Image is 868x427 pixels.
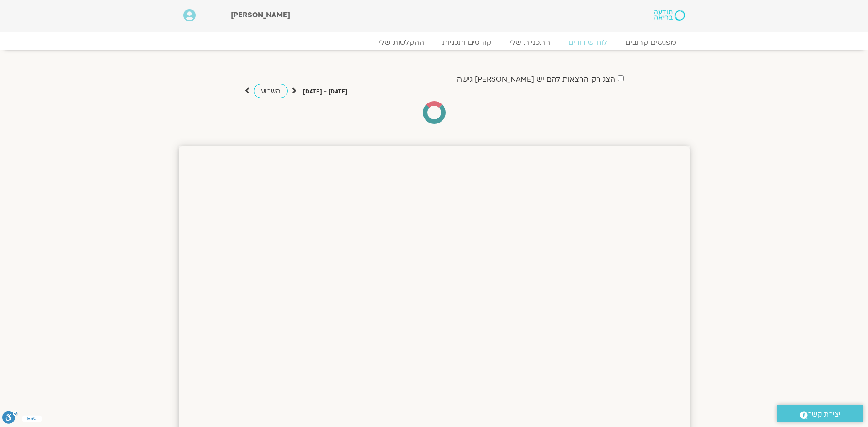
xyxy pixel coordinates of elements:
[559,38,616,47] a: לוח שידורים
[231,10,290,20] span: [PERSON_NAME]
[808,408,841,421] span: יצירת קשר
[261,87,281,95] span: השבוע
[369,38,433,47] a: ההקלטות שלי
[457,75,615,83] label: הצג רק הרצאות להם יש [PERSON_NAME] גישה
[303,87,348,97] p: [DATE] - [DATE]
[616,38,685,47] a: מפגשים קרובים
[254,84,288,98] a: השבוע
[500,38,559,47] a: התכניות שלי
[433,38,500,47] a: קורסים ותכניות
[183,38,685,47] nav: Menu
[777,405,863,422] a: יצירת קשר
